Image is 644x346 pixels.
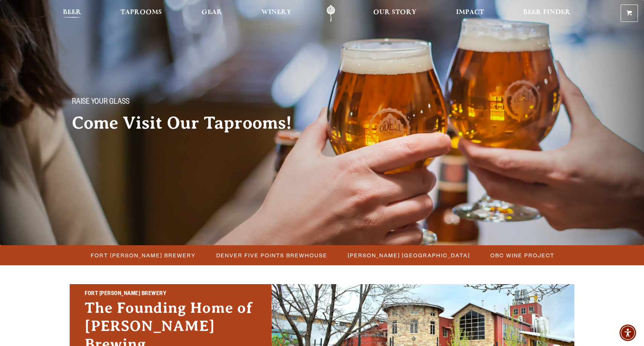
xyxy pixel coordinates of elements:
a: Taprooms [116,5,167,22]
a: Denver Five Points Brewhouse [212,250,331,261]
a: Our Story [368,5,421,22]
span: Taprooms [121,9,162,15]
span: OBC Wine Project [490,250,554,261]
span: Denver Five Points Brewhouse [216,250,327,261]
span: Our Story [373,9,417,15]
span: Impact [456,9,484,15]
span: Gear [201,9,222,15]
span: Beer [63,9,81,15]
a: Beer Finder [518,5,575,22]
h2: Come Visit Our Taprooms! [72,114,307,132]
span: Winery [261,9,291,15]
a: OBC Wine Project [486,250,558,261]
span: Fort [PERSON_NAME] Brewery [91,250,196,261]
a: Winery [256,5,296,22]
a: Beer [58,5,86,22]
a: Impact [451,5,489,22]
a: Odell Home [317,5,345,22]
span: Beer Finder [523,9,571,15]
span: [PERSON_NAME] [GEOGRAPHIC_DATA] [348,250,470,261]
a: Fort [PERSON_NAME] Brewery [86,250,200,261]
h2: Fort [PERSON_NAME] Brewery [85,289,256,299]
div: Accessibility Menu [620,324,636,341]
a: [PERSON_NAME] [GEOGRAPHIC_DATA] [343,250,474,261]
span: Raise your glass [72,98,130,108]
a: Gear [197,5,227,22]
